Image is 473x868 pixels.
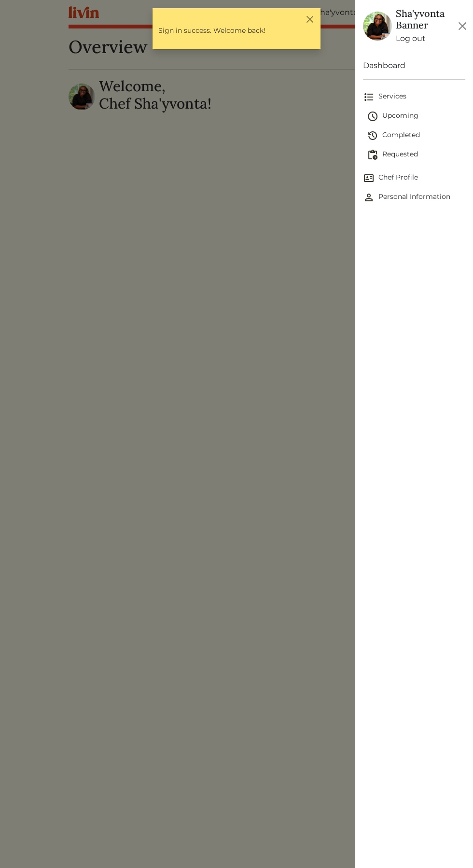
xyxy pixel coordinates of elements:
[363,91,465,103] span: Services
[363,192,465,203] span: Personal Information
[367,130,465,141] span: Completed
[363,168,465,188] a: Chef ProfileChef Profile
[363,192,375,203] img: Personal Information
[363,172,375,184] img: Chef Profile
[367,126,465,145] a: Completed
[396,8,455,31] h5: Sha'yvonta Banner
[367,149,465,161] span: Requested
[158,26,315,36] p: Sign in success. Welcome back!
[305,14,315,24] button: Close
[363,91,375,103] img: format_list_bulleted-ebc7f0161ee23162107b508e562e81cd567eeab2455044221954b09d19068e74.svg
[363,172,465,184] span: Chef Profile
[396,33,455,44] a: Log out
[363,188,465,207] a: Personal InformationPersonal Information
[367,149,378,161] img: pending_actions-fd19ce2ea80609cc4d7bbea353f93e2f363e46d0f816104e4e0650fdd7f915cf.svg
[367,111,465,122] span: Upcoming
[367,145,465,165] a: Requested
[367,111,378,122] img: schedule-fa401ccd6b27cf58db24c3bb5584b27dcd8bd24ae666a918e1c6b4ae8c451a22.svg
[363,60,465,71] a: Dashboard
[363,87,465,107] a: Services
[363,12,392,41] img: d366a2884c9401e74fb450b916da18b8
[367,130,378,141] img: history-2b446bceb7e0f53b931186bf4c1776ac458fe31ad3b688388ec82af02103cd45.svg
[367,107,465,126] a: Upcoming
[455,18,469,34] button: Close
